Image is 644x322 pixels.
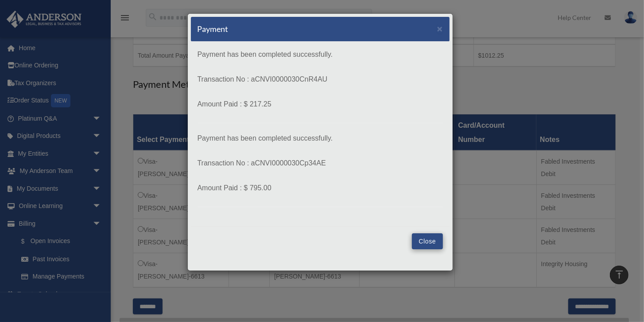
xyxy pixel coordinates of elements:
[198,73,443,86] p: Transaction No : aCNVI0000030CnR4AU
[198,132,443,145] p: Payment has been completed successfully.
[412,233,442,249] button: Close
[198,24,229,35] h5: Payment
[437,24,443,33] button: Close
[198,98,443,110] p: Amount Paid : $ 217.25
[198,48,443,61] p: Payment has been completed successfully.
[198,182,443,194] p: Amount Paid : $ 795.00
[198,157,443,169] p: Transaction No : aCNVI0000030Cp34AE
[437,24,443,34] span: ×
